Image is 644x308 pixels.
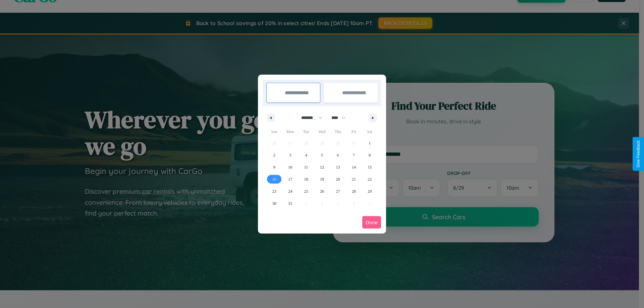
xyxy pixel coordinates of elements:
span: 18 [304,173,308,185]
span: Thu [330,126,346,137]
button: 3 [282,149,298,161]
button: 9 [266,161,282,173]
span: 12 [320,161,324,173]
span: Sun [266,126,282,137]
span: 2 [273,149,275,161]
button: 30 [266,197,282,209]
span: 9 [273,161,275,173]
span: 11 [304,161,308,173]
button: 14 [346,161,362,173]
button: 12 [314,161,330,173]
span: 21 [352,173,356,185]
span: Mon [282,126,298,137]
button: 5 [314,149,330,161]
button: 20 [330,173,346,185]
button: 4 [298,149,314,161]
button: 21 [346,173,362,185]
span: 16 [272,173,276,185]
span: 19 [320,173,324,185]
span: 28 [352,185,356,197]
span: 15 [368,161,372,173]
button: 11 [298,161,314,173]
span: 30 [272,197,276,209]
span: 10 [288,161,292,173]
button: 15 [362,161,378,173]
span: 22 [368,173,372,185]
span: 14 [352,161,356,173]
span: 5 [321,149,323,161]
button: 17 [282,173,298,185]
span: 23 [272,185,276,197]
span: 29 [368,185,372,197]
button: 10 [282,161,298,173]
button: 2 [266,149,282,161]
button: 25 [298,185,314,197]
span: 20 [336,173,340,185]
span: 31 [288,197,292,209]
button: 26 [314,185,330,197]
span: 8 [369,149,371,161]
span: Fri [346,126,362,137]
span: 26 [320,185,324,197]
button: 29 [362,185,378,197]
button: 7 [346,149,362,161]
button: 24 [282,185,298,197]
button: 27 [330,185,346,197]
button: 6 [330,149,346,161]
span: Sat [362,126,378,137]
button: 22 [362,173,378,185]
button: 13 [330,161,346,173]
button: 19 [314,173,330,185]
button: Done [362,216,381,229]
span: 1 [369,137,371,149]
div: Give Feedback [636,140,641,168]
button: 16 [266,173,282,185]
button: 1 [362,137,378,149]
span: 3 [289,149,291,161]
span: 13 [336,161,340,173]
button: 23 [266,185,282,197]
button: 31 [282,197,298,209]
span: Tue [298,126,314,137]
button: 18 [298,173,314,185]
span: 27 [336,185,340,197]
span: 7 [353,149,355,161]
button: 8 [362,149,378,161]
span: 17 [288,173,292,185]
span: 24 [288,185,292,197]
span: 25 [304,185,308,197]
span: 6 [337,149,339,161]
span: 4 [305,149,307,161]
button: 28 [346,185,362,197]
span: Wed [314,126,330,137]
